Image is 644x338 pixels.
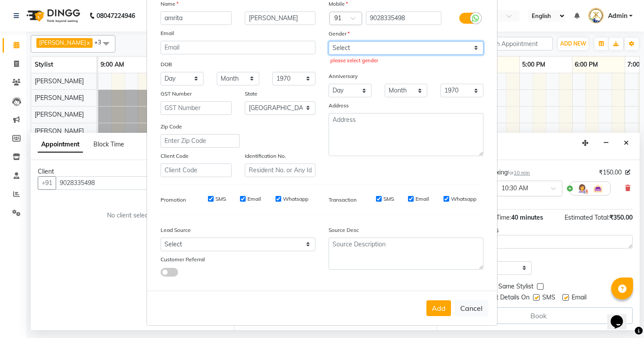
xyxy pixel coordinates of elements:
label: SMS [383,195,394,203]
label: State [245,90,258,98]
label: Client Code [161,152,189,160]
input: Enter Zip Code [161,134,240,148]
label: GST Number [161,90,192,98]
button: Cancel [454,300,488,317]
input: GST Number [161,101,232,115]
input: Client Code [161,164,232,177]
label: Anniversary [329,72,358,80]
label: Source Desc [329,226,359,234]
input: Email [161,41,315,54]
label: Identification No. [245,152,286,160]
label: Customer Referral [161,256,205,263]
button: Add [426,300,451,316]
input: Mobile [366,11,442,25]
label: DOB [161,60,172,68]
input: First Name [161,11,232,25]
label: Whatsapp [283,195,308,203]
label: Address [329,102,349,110]
label: Transaction [329,196,357,204]
input: Resident No. or Any Id [245,164,316,177]
label: SMS [215,195,226,203]
label: Gender [329,30,350,38]
label: Promotion [161,196,186,204]
input: Last Name [245,11,316,25]
label: Zip Code [161,123,182,131]
label: Email [161,29,174,37]
label: Email [415,195,429,203]
label: Email [247,195,261,203]
div: please select gender [330,57,481,64]
label: Lead Source [161,226,191,234]
label: Whatsapp [451,195,476,203]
